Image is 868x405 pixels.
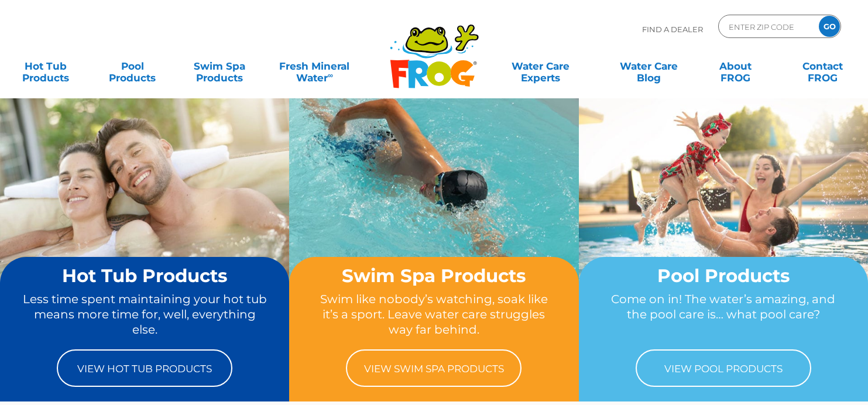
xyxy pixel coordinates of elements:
[819,16,840,37] input: GO
[57,349,232,387] a: View Hot Tub Products
[642,15,703,44] p: Find A Dealer
[615,54,682,78] a: Water CareBlog
[328,71,333,80] sup: ∞
[98,54,166,78] a: PoolProducts
[789,54,856,78] a: ContactFROG
[186,54,253,78] a: Swim SpaProducts
[311,266,556,286] h2: Swim Spa Products
[601,291,846,338] p: Come on in! The water’s amazing, and the pool care is… what pool care?
[486,54,596,78] a: Water CareExperts
[579,98,868,314] img: home-banner-pool-short
[702,54,769,78] a: AboutFROG
[346,349,522,387] a: View Swim Spa Products
[636,349,811,387] a: View Pool Products
[22,266,267,286] h2: Hot Tub Products
[12,54,79,78] a: Hot TubProducts
[311,291,556,338] p: Swim like nobody’s watching, soak like it’s a sport. Leave water care struggles way far behind.
[601,266,846,286] h2: Pool Products
[272,54,356,78] a: Fresh MineralWater∞
[289,98,578,314] img: home-banner-swim-spa-short
[22,291,267,338] p: Less time spent maintaining your hot tub means more time for, well, everything else.
[728,18,807,35] input: Zip Code Form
